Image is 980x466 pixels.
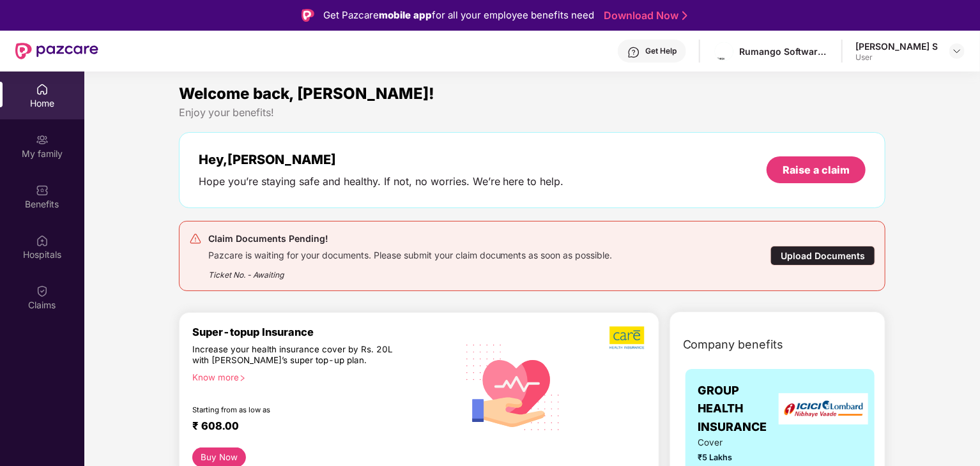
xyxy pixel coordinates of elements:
div: Get Pazcare for all your employee benefits need [323,8,594,23]
img: svg+xml;base64,PHN2ZyB3aWR0aD0iMjAiIGhlaWdodD0iMjAiIHZpZXdCb3g9IjAgMCAyMCAyMCIgZmlsbD0ibm9uZSIgeG... [36,133,49,146]
div: Hey, [PERSON_NAME] [199,152,564,167]
div: Enjoy your benefits! [179,106,886,119]
img: Logo [302,9,314,22]
div: [PERSON_NAME] S [855,40,938,52]
span: ₹5 Lakhs [698,451,786,464]
div: Know more [192,372,449,381]
span: Company benefits [683,336,784,354]
img: b5dec4f62d2307b9de63beb79f102df3.png [609,326,646,350]
div: User [855,52,938,63]
div: Rumango Software And Consulting Services Private Limited [739,45,829,57]
div: Increase your health insurance cover by Rs. 20L with [PERSON_NAME]’s super top-up plan. [192,344,402,367]
div: Upload Documents [770,246,875,266]
img: svg+xml;base64,PHN2ZyBpZD0iQmVuZWZpdHMiIHhtbG5zPSJodHRwOi8vd3d3LnczLm9yZy8yMDAwL3N2ZyIgd2lkdGg9Ij... [36,184,49,197]
span: Cover [698,436,786,449]
img: svg+xml;base64,PHN2ZyB4bWxucz0iaHR0cDovL3d3dy53My5vcmcvMjAwMC9zdmciIHhtbG5zOnhsaW5rPSJodHRwOi8vd3... [457,329,570,444]
span: GROUP HEALTH INSURANCE [698,382,786,436]
img: Stroke [682,9,687,22]
div: Super-topup Insurance [192,326,457,338]
img: New Pazcare Logo [15,43,98,59]
img: svg+xml;base64,PHN2ZyBpZD0iSG9zcGl0YWxzIiB4bWxucz0iaHR0cDovL3d3dy53My5vcmcvMjAwMC9zdmciIHdpZHRoPS... [36,234,49,247]
span: right [239,375,246,382]
div: Claim Documents Pending! [208,231,613,246]
img: svg+xml;base64,PHN2ZyBpZD0iSGVscC0zMngzMiIgeG1sbnM9Imh0dHA6Ly93d3cudzMub3JnLzIwMDAvc3ZnIiB3aWR0aD... [627,46,640,59]
div: Starting from as low as [192,405,402,414]
div: Get Help [645,46,677,56]
div: Hope you’re staying safe and healthy. If not, no worries. We’re here to help. [199,175,564,188]
img: svg+xml;base64,PHN2ZyB4bWxucz0iaHR0cDovL3d3dy53My5vcmcvMjAwMC9zdmciIHdpZHRoPSIyNCIgaGVpZ2h0PSIyNC... [189,232,202,245]
div: Ticket No. - Awaiting [208,261,613,281]
div: ₹ 608.00 [192,419,444,435]
a: Download Now [604,9,684,22]
div: Pazcare is waiting for your documents. Please submit your claim documents as soon as possible. [208,246,613,261]
img: nehish%20logo.png [715,42,733,61]
img: svg+xml;base64,PHN2ZyBpZD0iRHJvcGRvd24tMzJ4MzIiIHhtbG5zPSJodHRwOi8vd3d3LnczLm9yZy8yMDAwL3N2ZyIgd2... [952,46,962,56]
div: Raise a claim [783,163,850,177]
span: Welcome back, [PERSON_NAME]! [179,84,434,103]
img: svg+xml;base64,PHN2ZyBpZD0iSG9tZSIgeG1sbnM9Imh0dHA6Ly93d3cudzMub3JnLzIwMDAvc3ZnIiB3aWR0aD0iMjAiIG... [36,83,49,96]
img: insurerLogo [779,393,868,425]
strong: mobile app [379,9,432,21]
img: svg+xml;base64,PHN2ZyBpZD0iQ2xhaW0iIHhtbG5zPSJodHRwOi8vd3d3LnczLm9yZy8yMDAwL3N2ZyIgd2lkdGg9IjIwIi... [36,285,49,297]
